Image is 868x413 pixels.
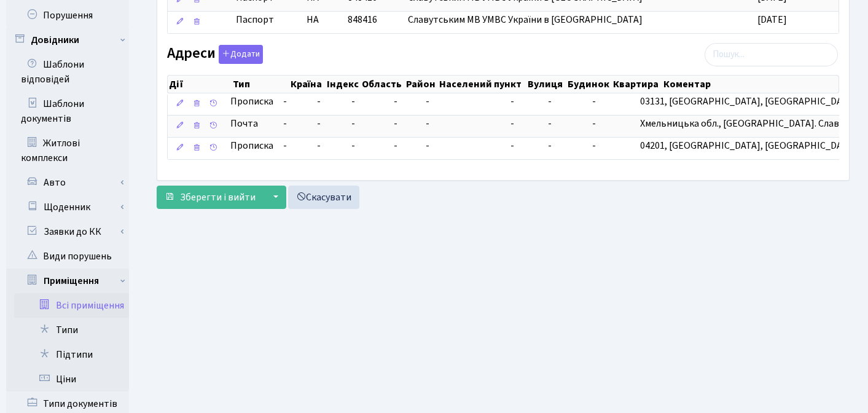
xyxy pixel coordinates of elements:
a: Заявки до КК [14,219,129,244]
span: - [351,139,355,152]
th: Індекс [326,76,361,93]
th: Квартира [612,76,662,93]
a: Довідники [6,28,129,52]
th: Країна [289,76,326,93]
th: Дії [168,76,232,93]
a: Житлові комплекси [6,131,129,170]
th: Район [405,76,438,93]
span: - [283,117,307,131]
a: Шаблони документів [6,92,129,131]
a: Шаблони відповідей [6,52,129,92]
span: Почта [230,117,258,131]
span: Зберегти і вийти [180,191,256,204]
a: Підтипи [14,342,129,367]
th: Коментар [662,76,839,93]
span: - [283,95,307,109]
span: - [510,95,514,108]
span: - [510,117,514,130]
span: - [317,117,321,130]
span: Прописка [230,95,273,109]
span: - [426,117,429,130]
a: Ціни [14,367,129,391]
span: [DATE] [757,13,787,26]
th: Населений пункт [438,76,526,93]
span: 848416 [348,13,377,26]
span: Паспорт [236,13,297,27]
span: - [351,95,355,108]
span: - [548,95,552,108]
a: Порушення [6,3,129,28]
span: - [426,95,429,108]
span: - [592,139,596,152]
label: Адреси [167,45,263,64]
span: - [548,117,552,130]
span: - [592,117,596,130]
span: Прописка [230,139,273,153]
span: Славутським МВ УМВС України в [GEOGRAPHIC_DATA] [408,13,643,26]
span: - [510,139,514,152]
th: Вулиця [526,76,566,93]
a: Додати [216,42,263,64]
a: Авто [14,170,129,195]
a: Приміщення [14,269,129,293]
th: Будинок [566,76,612,93]
span: - [548,139,552,152]
span: - [317,95,321,108]
span: - [317,139,321,152]
a: Всі приміщення [14,293,129,318]
button: Зберегти і вийти [157,186,264,209]
a: Типи [14,318,129,342]
button: Адреси [219,45,263,64]
a: Щоденник [14,195,129,219]
span: - [351,117,355,130]
span: - [394,139,397,152]
input: Пошук... [705,43,838,66]
th: Область [361,76,405,93]
span: - [394,95,397,108]
span: НА [307,13,319,26]
span: - [426,139,429,152]
span: - [283,139,307,153]
a: Скасувати [288,186,359,209]
th: Тип [232,76,289,93]
a: Види порушень [6,244,129,269]
span: - [394,117,397,130]
span: - [592,95,596,108]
